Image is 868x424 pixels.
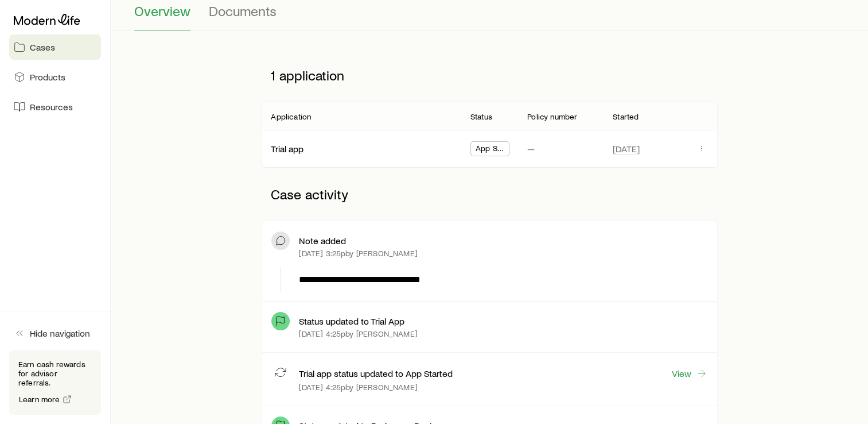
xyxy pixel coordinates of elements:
[30,71,65,83] span: Products
[209,3,277,19] span: Documents
[262,58,717,92] p: 1 application
[299,315,404,327] p: Status updated to Trial App
[9,64,101,90] a: Products
[30,327,90,339] span: Hide navigation
[299,249,417,258] p: [DATE] 3:25p by [PERSON_NAME]
[271,143,303,155] div: Trial app
[613,112,639,121] p: Started
[470,112,492,121] p: Status
[19,395,60,403] span: Learn more
[299,383,417,392] p: [DATE] 4:25p by [PERSON_NAME]
[527,143,535,155] p: —
[271,112,311,121] p: Application
[262,177,717,211] p: Case activity
[9,321,101,346] button: Hide navigation
[30,101,73,113] span: Resources
[299,235,346,246] p: Note added
[9,34,101,60] a: Cases
[9,94,101,120] a: Resources
[18,360,92,387] p: Earn cash rewards for advisor referrals.
[134,3,845,30] div: Case details tabs
[527,112,577,121] p: Policy number
[30,41,55,53] span: Cases
[9,350,101,415] div: Earn cash rewards for advisor referrals.Learn more
[299,329,417,338] p: [DATE] 4:25p by [PERSON_NAME]
[271,143,303,154] a: Trial app
[134,3,190,19] span: Overview
[613,143,640,155] span: [DATE]
[476,144,504,156] span: App Started
[671,367,708,380] a: View
[299,368,453,379] p: Trial app status updated to App Started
